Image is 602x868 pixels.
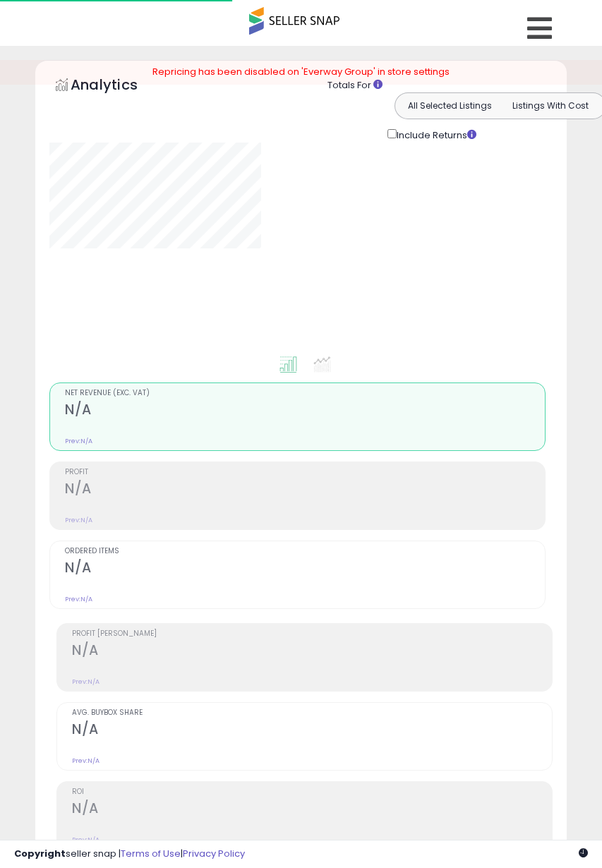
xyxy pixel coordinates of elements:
span: Avg. Buybox Share [72,709,552,717]
span: Repricing has been disabled on 'Everway Group' in store settings [152,65,450,78]
h2: N/A [65,402,545,421]
span: ROI [72,788,552,796]
span: Net Revenue (Exc. VAT) [65,390,545,397]
span: Ordered Items [65,548,545,555]
small: Prev: N/A [72,836,100,844]
a: Terms of Use [121,847,181,860]
span: Profit [PERSON_NAME] [72,630,552,638]
small: Prev: N/A [65,516,92,524]
small: Prev: N/A [72,757,100,765]
span: Profit [65,469,545,476]
small: Prev: N/A [65,437,92,445]
h2: N/A [65,481,545,500]
a: Privacy Policy [183,847,245,860]
small: Prev: N/A [65,595,92,603]
h5: Analytics [71,75,165,98]
h2: N/A [72,642,552,661]
h2: N/A [72,721,552,740]
strong: Copyright [14,847,66,860]
h2: N/A [65,560,545,579]
h2: N/A [72,800,552,819]
small: Prev: N/A [72,677,100,686]
div: seller snap | | [14,848,245,861]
